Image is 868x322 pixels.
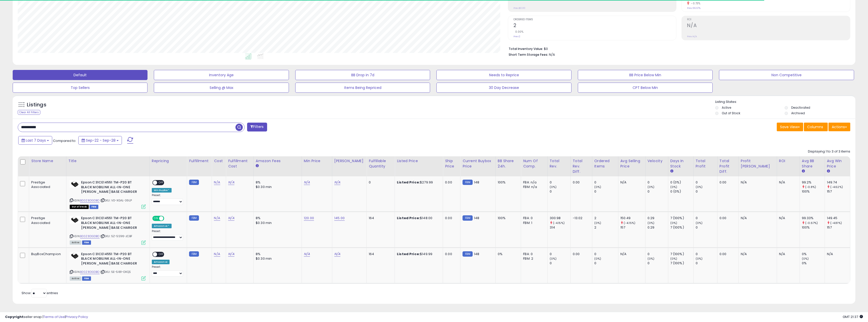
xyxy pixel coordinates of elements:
[550,216,570,220] div: 300.98
[696,185,703,189] small: (0%)
[648,252,668,256] div: 0
[397,180,439,185] div: $279.99
[397,180,420,185] b: Listed Price:
[153,216,159,221] span: ON
[791,111,805,115] label: Archived
[802,225,825,230] div: 100%
[550,252,570,256] div: 0
[741,252,773,256] div: N/A
[304,158,330,164] div: Min Price
[741,180,773,185] div: N/A
[648,189,668,194] div: 0
[594,180,618,185] div: 0
[687,18,850,21] span: ROI
[791,105,810,110] label: Deactivated
[523,180,543,185] div: FBA: n/a
[827,158,848,169] div: Avg Win Price
[256,158,300,164] div: Amazon Fees
[509,47,543,51] b: Total Inventory Value:
[670,221,677,225] small: (0%)
[152,265,183,277] div: Preset:
[397,252,439,256] div: $149.99
[594,158,616,169] div: Ordered Items
[53,138,76,143] span: Compared to:
[805,185,816,189] small: (-0.8%)
[719,70,854,80] button: Non Competitive
[80,198,100,203] a: B00Z8DGDBO
[523,158,545,169] div: Num of Comp.
[214,180,220,185] a: N/A
[256,185,298,189] div: $0.30 min
[808,149,850,154] div: Displaying 1 to 3 of 3 items
[802,180,825,185] div: 99.2%
[687,35,697,38] small: Prev: N/A
[256,252,298,256] div: 8%
[154,83,289,93] button: Selling @ Max
[594,252,618,256] div: 0
[549,52,555,57] span: N/A
[578,83,713,93] button: CPT Below Min
[228,252,234,257] a: N/A
[648,216,668,220] div: 0.29
[648,261,668,266] div: 0
[670,158,691,169] div: Days In Stock
[31,158,64,164] div: Store Name
[779,180,796,185] div: N/A
[31,252,62,256] div: BuyBoxChampion
[779,216,796,220] div: N/A
[256,180,298,185] div: 8%
[830,185,843,189] small: (-4.62%)
[86,138,116,143] span: Sep-22 - Sep-28
[154,70,289,80] button: Inventory Age
[509,52,548,57] b: Short Term Storage Fees:
[295,70,430,80] button: BB Drop in 7d
[741,158,775,169] div: Profit [PERSON_NAME]
[802,252,825,256] div: 0%
[715,100,855,104] p: Listing States:
[523,216,543,220] div: FBA: 0
[696,180,717,185] div: 0
[573,158,590,174] div: Total Rev. Diff.
[624,221,635,225] small: (-4.15%)
[620,216,645,220] div: 150.49
[445,158,458,169] div: Ship Price
[498,158,519,169] div: BB Share 24h.
[827,180,850,185] div: 149.74
[594,261,618,266] div: 0
[304,252,310,257] a: N/A
[228,158,251,169] div: Fulfillment Cost
[78,136,122,145] button: Sep-22 - Sep-28
[100,234,132,238] span: | SKU: 5Z-5S96-JCBF
[719,252,735,256] div: 0.00
[445,180,456,185] div: 0.00
[687,7,700,10] small: Prev: 66.67%
[70,216,80,223] img: 31i+6csPYXL._SL40_.jpg
[397,252,420,256] b: Listed Price:
[689,2,700,5] small: -0.73%
[805,221,818,225] small: (-0.67%)
[670,169,673,174] small: Days In Stock.
[594,221,601,225] small: (0%)
[70,205,89,209] span: All listings that are currently out of stock and unavailable for purchase on Amazon
[70,180,146,208] div: ASIN:
[247,123,267,131] button: Filters
[696,189,717,194] div: 0
[31,216,62,225] div: Prestige Associated
[70,240,81,245] span: All listings currently available for purchase on Amazon
[696,221,703,225] small: (0%)
[81,180,143,196] b: Epson C31CE14551 TM-P20 BT BLACK MOBILINK ALL-IN-ONE [PERSON_NAME] BASE CHARGER
[189,251,199,257] small: FBM
[719,158,736,174] div: Total Profit Diff.
[81,252,143,267] b: Epson C31CE14551 TM-P20 BT BLACK MOBILINK ALL-IN-ONE [PERSON_NAME] BASE CHARGER
[779,158,798,164] div: ROI
[13,83,147,93] button: Top Sellers
[777,123,803,131] button: Save View
[295,83,430,93] button: Items Being Repriced
[594,185,601,189] small: (0%)
[18,136,52,145] button: Last 7 Days
[802,158,823,169] div: Avg BB Share
[827,252,846,256] div: N/A
[550,261,570,266] div: 0
[445,252,456,256] div: 0.00
[43,314,65,319] a: Terms of Use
